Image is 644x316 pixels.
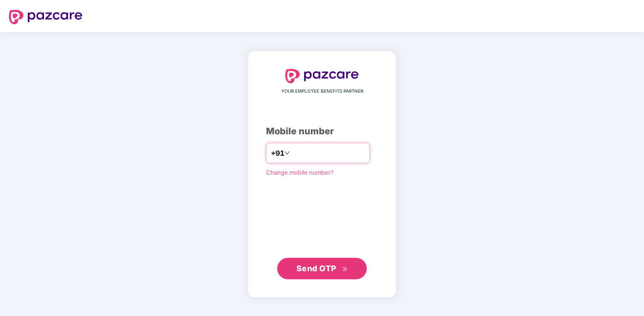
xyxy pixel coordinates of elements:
span: +91 [271,148,284,159]
a: Change mobile number? [266,169,334,176]
span: double-right [342,266,348,272]
img: logo [285,69,359,83]
img: logo [9,10,82,24]
div: Mobile number [266,124,378,138]
button: Send OTPdouble-right [277,258,367,279]
span: YOUR EMPLOYEE BENEFITS PARTNER [281,88,363,95]
span: down [284,150,290,156]
span: Send OTP [296,264,336,273]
